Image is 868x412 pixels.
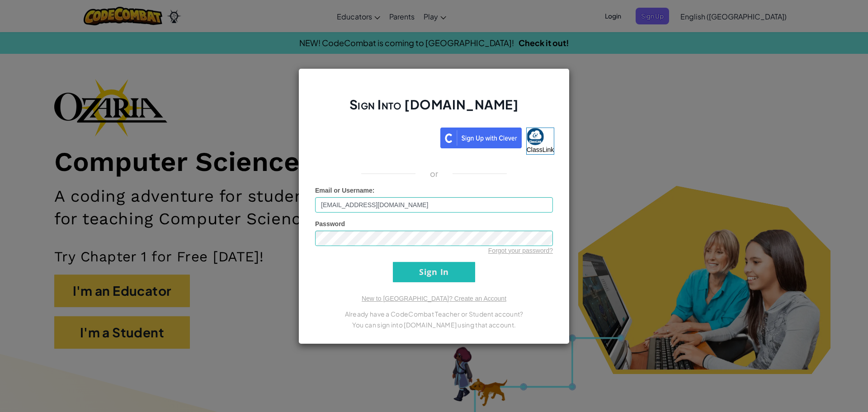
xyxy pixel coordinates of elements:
[315,96,553,122] h2: Sign Into [DOMAIN_NAME]
[315,319,553,330] p: You can sign into [DOMAIN_NAME] using that account.
[488,247,553,254] a: Forgot your password?
[393,262,475,282] input: Sign In
[527,146,554,153] span: ClassLink
[309,127,440,147] iframe: Sign in with Google Button
[362,295,506,302] a: New to [GEOGRAPHIC_DATA]? Create an Account
[430,168,439,179] p: or
[527,128,544,145] img: classlink-logo-small.png
[315,220,345,227] span: Password
[315,187,373,194] span: Email or Username
[315,308,553,319] p: Already have a CodeCombat Teacher or Student account?
[440,128,522,148] img: clever_sso_button@2x.png
[315,186,375,195] label: :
